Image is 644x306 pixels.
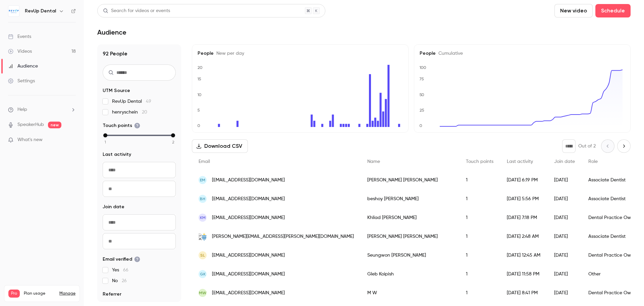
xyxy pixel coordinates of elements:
[146,99,151,104] span: 49
[122,278,127,283] span: 26
[507,159,533,164] span: Last activity
[361,227,459,246] div: [PERSON_NAME] [PERSON_NAME]
[212,290,285,297] span: [EMAIL_ADDRESS][DOMAIN_NAME]
[197,108,200,113] text: 5
[361,189,459,208] div: beshoy [PERSON_NAME]
[212,177,285,184] span: [EMAIL_ADDRESS][DOMAIN_NAME]
[200,215,206,221] span: KM
[420,50,625,57] h5: People
[361,208,459,227] div: Khliad [PERSON_NAME]
[17,121,44,128] a: SpeakerHub
[17,136,43,143] span: What's new
[197,77,201,81] text: 15
[212,252,285,259] span: [EMAIL_ADDRESS][DOMAIN_NAME]
[361,283,459,302] div: M W
[200,196,205,202] span: bh
[459,283,500,302] div: 1
[436,51,463,56] span: Cumulative
[547,227,582,246] div: [DATE]
[105,139,106,145] span: 1
[103,7,170,14] div: Search for videos or events
[8,106,76,113] li: help-dropdown-opener
[112,109,147,116] span: henryschein
[200,177,205,183] span: EM
[59,291,75,296] a: Manage
[103,214,176,230] input: From
[547,246,582,265] div: [DATE]
[459,246,500,265] div: 1
[466,159,493,164] span: Touch points
[547,189,582,208] div: [DATE]
[142,110,147,115] span: 20
[172,139,174,145] span: 2
[588,159,598,164] span: Role
[547,208,582,227] div: [DATE]
[25,8,56,14] h6: RevUp Dental
[419,92,424,97] text: 50
[199,159,210,164] span: Email
[112,267,128,273] span: Yes
[103,151,131,158] span: Last activity
[8,33,31,40] div: Events
[459,265,500,283] div: 1
[547,283,582,302] div: [DATE]
[97,28,126,36] h1: Audience
[547,171,582,189] div: [DATE]
[214,51,244,56] span: New per day
[192,139,248,153] button: Download CSV
[8,63,38,70] div: Audience
[554,4,593,17] button: New video
[103,133,107,137] div: min
[500,283,547,302] div: [DATE] 8:41 PM
[361,171,459,189] div: [PERSON_NAME] [PERSON_NAME]
[419,123,422,128] text: 0
[8,290,20,298] span: Pro
[500,265,547,283] div: [DATE] 11:58 PM
[197,92,202,97] text: 10
[199,290,206,296] span: MW
[212,214,285,221] span: [EMAIL_ADDRESS][DOMAIN_NAME]
[103,233,176,249] input: To
[367,159,380,164] span: Name
[123,268,128,272] span: 66
[17,106,27,113] span: Help
[112,98,151,105] span: RevUp Dental
[420,108,424,113] text: 25
[103,162,176,178] input: From
[198,50,403,57] h5: People
[554,159,575,164] span: Join date
[103,291,121,298] span: Referrer
[212,195,285,203] span: [EMAIL_ADDRESS][DOMAIN_NAME]
[419,65,426,70] text: 100
[24,291,55,296] span: Plan usage
[8,78,35,84] div: Settings
[459,171,500,189] div: 1
[459,227,500,246] div: 1
[595,4,631,17] button: Schedule
[500,208,547,227] div: [DATE] 7:18 PM
[459,208,500,227] div: 1
[103,204,124,210] span: Join date
[459,189,500,208] div: 1
[103,50,176,58] h1: 92 People
[198,65,203,70] text: 20
[500,189,547,208] div: [DATE] 5:56 PM
[103,181,176,197] input: To
[617,139,631,153] button: Next page
[112,277,127,284] span: No
[103,256,140,263] span: Email verified
[199,232,207,241] img: my.jcu.edu.au
[48,122,61,128] span: new
[212,271,285,278] span: [EMAIL_ADDRESS][DOMAIN_NAME]
[103,122,140,129] span: Touch points
[500,246,547,265] div: [DATE] 12:45 AM
[578,143,596,149] p: Out of 2
[171,133,175,137] div: max
[68,137,76,143] iframe: Noticeable Trigger
[361,246,459,265] div: Seungwon [PERSON_NAME]
[200,252,205,258] span: SL
[419,77,424,81] text: 75
[500,171,547,189] div: [DATE] 6:19 PM
[212,233,354,240] span: [PERSON_NAME][EMAIL_ADDRESS][PERSON_NAME][DOMAIN_NAME]
[103,87,130,94] span: UTM Source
